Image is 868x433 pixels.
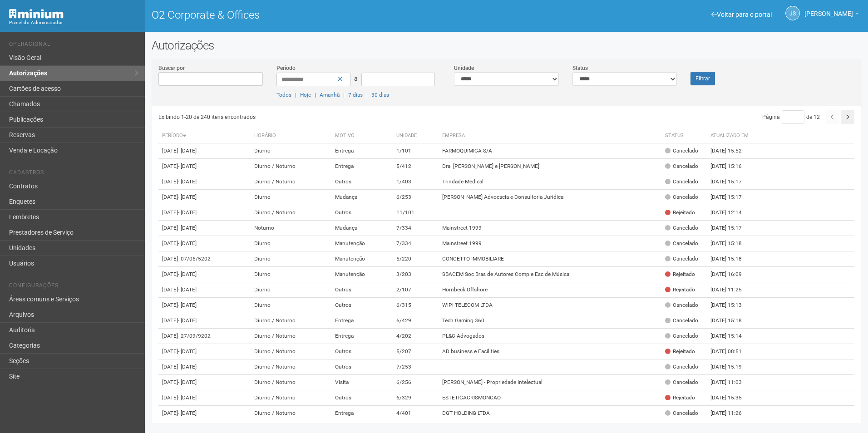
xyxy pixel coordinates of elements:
[439,159,661,174] td: Dra. [PERSON_NAME] e [PERSON_NAME]
[707,406,757,421] td: [DATE] 11:26
[9,282,138,292] li: Configurações
[343,92,345,98] span: |
[707,390,757,406] td: [DATE] 15:35
[331,344,393,359] td: Outros
[707,298,757,313] td: [DATE] 15:13
[707,143,757,159] td: [DATE] 15:52
[158,344,251,359] td: [DATE]
[393,159,439,174] td: 5/412
[251,313,331,329] td: Diurno / Noturno
[439,236,661,251] td: Mainstreet 1999
[366,92,368,98] span: |
[711,11,772,18] a: Voltar para o portal
[178,240,197,246] span: - [DATE]
[665,147,698,155] div: Cancelado
[251,159,331,174] td: Diurno / Noturno
[251,221,331,236] td: Noturno
[9,169,138,179] li: Cadastros
[276,64,296,72] label: Período
[178,194,197,200] span: - [DATE]
[439,128,661,143] th: Empresa
[158,251,251,267] td: [DATE]
[454,64,474,72] label: Unidade
[178,209,197,216] span: - [DATE]
[178,394,197,401] span: - [DATE]
[707,190,757,205] td: [DATE] 15:17
[178,271,197,277] span: - [DATE]
[178,256,211,262] span: - 07/06/5202
[331,298,393,313] td: Outros
[665,193,698,201] div: Cancelado
[393,344,439,359] td: 5/207
[393,406,439,421] td: 4/401
[707,205,757,221] td: [DATE] 12:14
[178,348,197,354] span: - [DATE]
[331,406,393,421] td: Entrega
[665,271,695,278] div: Rejeitado
[439,221,661,236] td: Mainstreet 1999
[300,92,311,98] a: Hoje
[158,329,251,344] td: [DATE]
[158,375,251,390] td: [DATE]
[707,329,757,344] td: [DATE] 15:14
[152,9,500,21] h1: O2 Corporate & Offices
[393,390,439,406] td: 6/329
[276,92,291,98] a: Todos
[158,313,251,329] td: [DATE]
[331,359,393,375] td: Outros
[158,110,507,124] div: Exibindo 1-20 de 240 itens encontrados
[572,64,588,72] label: Status
[661,128,707,143] th: Status
[331,251,393,267] td: Manutenção
[439,329,661,344] td: PL&C Advogados
[393,313,439,329] td: 6/429
[251,282,331,298] td: Diurno
[158,267,251,282] td: [DATE]
[158,205,251,221] td: [DATE]
[251,267,331,282] td: Diurno
[158,159,251,174] td: [DATE]
[315,92,316,98] span: |
[251,344,331,359] td: Diurno / Noturno
[348,92,363,98] a: 7 dias
[665,162,698,170] div: Cancelado
[393,128,439,143] th: Unidade
[158,406,251,421] td: [DATE]
[393,359,439,375] td: 7/253
[158,359,251,375] td: [DATE]
[393,221,439,236] td: 7/334
[152,39,861,52] h2: Autorizações
[158,390,251,406] td: [DATE]
[439,298,661,313] td: WIPI TELECOM LTDA
[665,224,698,232] div: Cancelado
[178,178,197,185] span: - [DATE]
[665,409,698,417] div: Cancelado
[665,255,698,263] div: Cancelado
[9,41,138,50] li: Operacional
[762,114,820,120] span: Página de 12
[251,298,331,313] td: Diurno
[665,394,695,402] div: Rejeitado
[393,329,439,344] td: 4/202
[439,190,661,205] td: [PERSON_NAME] Advocacia e Consultoria Jurídica
[331,236,393,251] td: Manutenção
[707,313,757,329] td: [DATE] 15:18
[158,143,251,159] td: [DATE]
[331,313,393,329] td: Entrega
[331,267,393,282] td: Manutenção
[251,236,331,251] td: Diurno
[439,251,661,267] td: CONCETTO IMMOBILIARE
[251,359,331,375] td: Diurno / Noturno
[178,148,197,154] span: - [DATE]
[331,390,393,406] td: Outros
[251,205,331,221] td: Diurno / Noturno
[665,209,695,216] div: Rejeitado
[251,174,331,190] td: Diurno / Noturno
[331,128,393,143] th: Motivo
[320,92,340,98] a: Amanhã
[707,344,757,359] td: [DATE] 08:51
[665,363,698,371] div: Cancelado
[439,143,661,159] td: FARMOQUIMICA S/A
[331,143,393,159] td: Entrega
[665,332,698,340] div: Cancelado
